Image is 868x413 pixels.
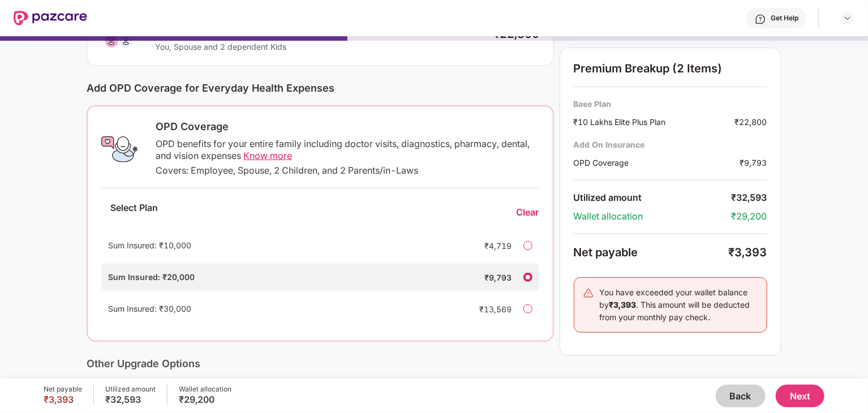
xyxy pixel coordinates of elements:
div: ₹32,593 [105,394,156,405]
button: Back [716,385,766,407]
div: ₹4,719 [467,240,512,252]
div: ₹22,800 [735,116,767,128]
img: svg+xml;base64,PHN2ZyBpZD0iRHJvcGRvd24tMzJ4MzIiIHhtbG5zPSJodHRwOi8vd3d3LnczLm9yZy8yMDAwL3N2ZyIgd2... [843,14,852,23]
img: New Pazcare Logo [14,11,87,25]
div: Net payable [574,246,729,259]
div: Utilized amount [105,385,156,394]
div: ₹9,793 [467,272,512,283]
div: ₹10 Lakhs Elite Plus Plan [574,116,735,128]
span: Sum Insured: ₹10,000 [108,240,191,250]
div: ₹32,593 [732,192,767,204]
span: Know more [243,150,292,161]
div: ₹29,200 [179,394,231,405]
div: You, Spouse and 2 dependent Kids [155,41,482,52]
div: OPD benefits for your entire family including doctor visits, diagnostics, pharmacy, dental, and v... [156,138,539,162]
div: Base Plan [574,98,767,109]
div: Clear [517,206,539,218]
div: ₹3,393 [44,394,82,405]
div: Select Plan [101,202,167,223]
div: OPD Coverage [156,120,539,134]
img: OPD Coverage [101,131,137,167]
div: OPD Coverage [574,157,740,169]
div: Get Help [771,14,798,23]
span: Sum Insured: ₹30,000 [108,304,191,313]
img: svg+xml;base64,PHN2ZyBpZD0iSGVscC0zMngzMiIgeG1sbnM9Imh0dHA6Ly93d3cudzMub3JnLzIwMDAvc3ZnIiB3aWR0aD... [755,14,766,25]
div: Add OPD Coverage for Everyday Health Expenses [87,82,553,94]
div: Add On Insurance [574,139,767,150]
span: Sum Insured: ₹20,000 [108,272,195,282]
div: Other Upgrade Options [87,358,553,369]
div: Utilized amount [574,192,732,204]
div: Wallet allocation [574,210,732,222]
div: Premium Breakup (2 Items) [574,62,767,75]
div: Net payable [44,385,82,394]
div: ₹9,793 [740,157,767,169]
img: svg+xml;base64,PHN2ZyB4bWxucz0iaHR0cDovL3d3dy53My5vcmcvMjAwMC9zdmciIHdpZHRoPSIyNCIgaGVpZ2h0PSIyNC... [583,287,594,299]
div: You have exceeded your wallet balance by . This amount will be deducted from your monthly pay check. [600,286,758,324]
div: Covers: Employee, Spouse, 2 Children, and 2 Parents/in-Laws [156,165,539,177]
div: ₹29,200 [732,210,767,222]
div: ₹3,393 [729,246,767,259]
b: ₹3,393 [609,300,637,309]
div: ₹13,569 [467,303,512,315]
button: Next [776,385,824,407]
div: Wallet allocation [179,385,231,394]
